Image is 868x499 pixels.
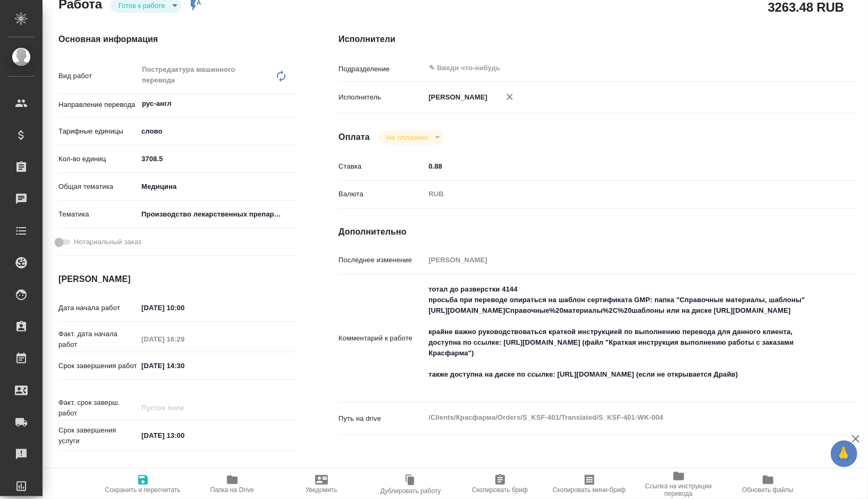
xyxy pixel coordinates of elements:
textarea: /Clients/Красфарма/Orders/S_KSF-401/Translated/S_KSF-401-WK-004 [425,409,813,427]
button: Open [807,67,810,69]
div: слово [138,122,296,140]
div: Готов к работе [378,130,444,145]
p: Факт. дата начала работ [58,329,138,350]
span: Скопировать бриф [472,486,528,494]
button: Удалить исполнителя [498,85,521,109]
p: Кол-во единиц [58,154,138,164]
button: Ссылка на инструкции перевода [634,469,723,499]
button: Обновить файлы [723,469,813,499]
span: Сохранить и пересчитать [105,486,181,494]
p: Последнее изменение [339,255,425,265]
button: 🙏 [831,440,857,467]
input: Пустое поле [138,400,231,415]
p: Подразделение [339,64,425,74]
input: Пустое поле [425,252,813,268]
textarea: тотал до разверстки 4144 просьба при переводе опираться на шаблон сертификата GMP: папка "Справоч... [425,280,813,394]
span: Скопировать мини-бриф [553,486,626,494]
p: Срок завершения работ [58,361,138,371]
div: RUB [425,185,813,203]
h4: Дополнительно [339,226,856,238]
span: Обновить файлы [742,486,794,494]
p: Вид работ [58,71,138,81]
span: Уведомить [306,486,338,494]
button: Готов к работе [115,1,168,10]
button: Не оплачена [384,133,431,142]
p: Ставка [339,161,425,172]
p: Комментарий к работе [339,333,425,344]
input: ✎ Введи что-нибудь [138,151,296,167]
button: Дублировать работу [366,469,456,499]
h4: [PERSON_NAME] [58,273,296,286]
button: Скопировать мини-бриф [545,469,634,499]
input: ✎ Введи что-нибудь [138,428,231,443]
span: Нотариальный заказ [74,237,141,247]
p: Срок завершения услуги [58,425,138,446]
p: Дата начала работ [58,303,138,313]
input: ✎ Введи что-нибудь [428,62,774,74]
h4: Исполнители [339,33,856,46]
input: ✎ Введи что-нибудь [425,159,813,174]
h4: Основная информация [58,33,296,46]
input: Пустое поле [138,331,231,347]
p: Путь на drive [339,413,425,424]
span: Папка на Drive [210,486,254,494]
button: Скопировать бриф [456,469,545,499]
p: Исполнитель [339,92,425,103]
button: Сохранить и пересчитать [98,469,188,499]
p: Факт. срок заверш. работ [58,397,138,419]
div: Медицина [138,178,296,196]
button: Уведомить [277,469,366,499]
p: Общая тематика [58,181,138,192]
span: 🙏 [835,443,853,465]
button: Папка на Drive [188,469,277,499]
span: Дублировать работу [381,487,441,495]
p: Направление перевода [58,99,138,110]
div: Производство лекарственных препаратов [138,205,296,223]
input: ✎ Введи что-нибудь [138,358,231,373]
p: [PERSON_NAME] [425,92,487,103]
p: Валюта [339,189,425,199]
p: Тематика [58,209,138,220]
span: Ссылка на инструкции перевода [641,483,717,497]
input: ✎ Введи что-нибудь [138,300,231,315]
p: Тарифные единицы [58,126,138,137]
button: Open [290,103,292,105]
h4: Оплата [339,131,370,144]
